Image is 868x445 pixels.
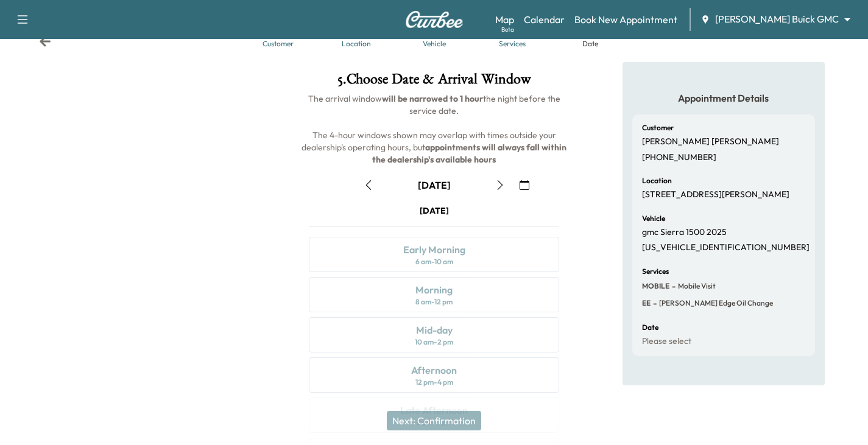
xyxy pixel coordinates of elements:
[715,12,839,26] span: [PERSON_NAME] Buick GMC
[342,40,371,47] div: Location
[642,336,691,347] p: Please select
[642,215,665,222] h6: Vehicle
[302,93,568,165] span: The arrival window the night before the service date. The 4-hour windows shown may overlap with t...
[642,324,658,331] h6: Date
[651,297,657,309] span: -
[418,178,451,192] div: [DATE]
[642,268,669,275] h6: Services
[420,205,449,217] div: [DATE]
[382,93,483,104] b: will be narrowed to 1 hour
[263,40,294,47] div: Customer
[657,298,773,308] span: Ewing Edge Oil Change
[642,177,672,184] h6: Location
[642,189,789,200] p: [STREET_ADDRESS][PERSON_NAME]
[501,25,514,34] div: Beta
[524,12,565,27] a: Calendar
[642,227,727,238] p: gmc Sierra 1500 2025
[574,12,677,27] a: Book New Appointment
[299,72,569,93] h1: 5 . Choose Date & Arrival Window
[642,298,651,308] span: EE
[642,242,810,253] p: [US_VEHICLE_IDENTIFICATION_NUMBER]
[642,124,674,131] h6: Customer
[39,35,51,47] div: Back
[642,152,716,163] p: [PHONE_NUMBER]
[582,40,598,47] div: Date
[676,281,716,291] span: Mobile Visit
[423,40,446,47] div: Vehicle
[632,91,815,105] h5: Appointment Details
[642,136,779,147] p: [PERSON_NAME] [PERSON_NAME]
[499,40,526,47] div: Services
[372,142,568,165] b: appointments will always fall within the dealership's available hours
[669,280,676,292] span: -
[642,281,669,291] span: MOBILE
[405,11,464,28] img: Curbee Logo
[495,12,514,27] a: MapBeta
